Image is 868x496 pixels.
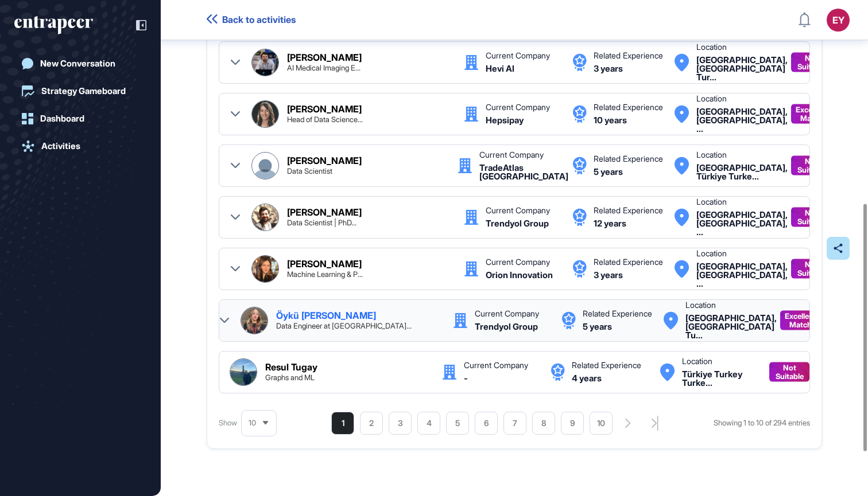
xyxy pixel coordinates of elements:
[594,103,663,111] div: Related Experience
[230,359,257,385] img: Resul Tugay
[287,271,363,278] div: Machine Learning & Prototype Engineer at P.I. Works, Inc.
[249,419,256,427] span: 10
[486,258,550,266] div: Current Company
[594,155,663,163] div: Related Experience
[287,104,362,114] div: [PERSON_NAME]
[696,198,727,206] div: Location
[625,419,631,428] div: search-pagination-next-button
[652,416,658,431] div: search-pagination-last-page-button
[503,412,526,435] li: 7
[594,64,623,73] div: 3 years
[696,43,727,51] div: Location
[464,361,528,369] div: Current Company
[594,271,623,279] div: 3 years
[685,314,777,339] div: Istanbul, Türkiye Turkey Turkey
[219,417,237,429] span: Show
[14,135,146,158] a: Activities
[265,362,317,372] div: Resul Tugay
[265,374,315,381] div: Graphs and ML
[479,151,544,159] div: Current Company
[486,219,549,228] div: Trendyol Group
[696,249,727,257] div: Location
[486,103,550,111] div: Current Company
[475,322,538,331] div: Trendyol Group
[417,412,440,435] li: 4
[252,256,278,282] img: Sueda G Yalcinkaya
[583,322,612,331] div: 5 years
[583,310,652,318] div: Related Experience
[464,374,468,382] div: -
[696,107,788,133] div: Istanbul, Istanbul, Turkey Turkey
[486,116,524,124] div: Hepsipay
[41,141,80,151] div: Activities
[785,312,816,329] span: Excellent Match
[486,52,550,60] div: Current Company
[287,219,356,226] div: Data Scientist | PhD in Data Science
[486,271,553,279] div: Orion Innovation
[287,53,362,62] div: [PERSON_NAME]
[561,412,584,435] li: 9
[276,311,376,320] div: Öykü [PERSON_NAME]
[594,206,663,214] div: Related Experience
[475,310,539,318] div: Current Company
[14,80,146,103] a: Strategy Gameboard
[287,208,362,217] div: [PERSON_NAME]
[696,56,788,81] div: Istanbul, Turkey Turkey
[331,412,354,435] li: 1
[40,114,84,124] div: Dashboard
[532,412,555,435] li: 8
[40,58,115,69] div: New Conversation
[696,262,788,288] div: Istanbul, Istanbul, Türkiye Turkey Turkey
[14,16,93,34] div: entrapeer-logo
[207,14,296,25] a: Back to activities
[241,307,268,334] img: Öykü Zeynep Aslan
[797,209,826,226] span: Not Suitable
[796,106,827,123] span: Excellent Match
[572,374,602,382] div: 4 years
[389,412,412,435] li: 3
[797,260,826,278] span: Not Suitable
[252,153,278,179] img: Fatih Gülşen
[252,204,278,231] img: Alperen Karan
[41,86,126,96] div: Strategy Gameboard
[14,52,146,75] a: New Conversation
[696,210,788,236] div: Istanbul, Istanbul, Turkey Turkey
[287,64,361,72] div: AI Medical Imaging Expert / DLE @ Hevi AI
[486,206,550,214] div: Current Company
[594,258,663,266] div: Related Experience
[685,301,716,309] div: Location
[287,259,362,268] div: [PERSON_NAME]
[797,54,826,71] span: Not Suitable
[594,167,623,176] div: 5 years
[475,412,498,435] li: 6
[276,322,412,330] div: Data Engineer at Trendyol Group | MSc Computer Science
[827,9,850,32] button: EY
[360,412,383,435] li: 2
[797,157,826,174] span: Not Suitable
[682,357,712,365] div: Location
[287,116,363,123] div: Head of Data Science | MSc in Data Analytics
[287,167,332,175] div: Data Scientist
[696,95,727,103] div: Location
[590,412,613,435] li: 10
[446,412,469,435] li: 5
[252,101,278,127] img: Hida Gerez
[594,116,627,124] div: 10 years
[222,14,296,25] span: Back to activities
[486,64,514,73] div: Hevi AI
[14,107,146,130] a: Dashboard
[594,52,663,60] div: Related Experience
[696,163,788,181] div: Bursa, Türkiye Turkey Turkey
[682,370,758,387] div: Türkiye Turkey Turkey
[775,364,804,381] span: Not Suitable
[252,49,278,76] img: Ahmet Karagöz
[714,417,810,429] div: Showing 1 to 10 of 294 entries
[479,163,568,181] div: TradeAtlas Türkiye
[696,151,727,159] div: Location
[287,156,362,165] div: [PERSON_NAME]
[594,219,626,228] div: 12 years
[572,361,641,369] div: Related Experience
